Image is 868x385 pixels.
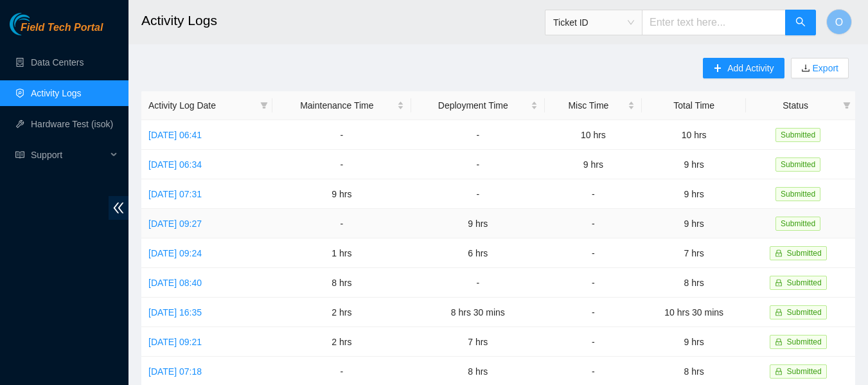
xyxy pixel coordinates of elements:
span: Submitted [775,157,820,172]
td: 9 hrs [642,209,746,238]
td: 8 hrs [272,268,411,298]
span: Submitted [787,367,822,376]
span: Add Activity [727,61,774,75]
a: Activity Logs [31,88,82,98]
span: read [15,150,24,159]
span: Ticket ID [553,13,634,32]
a: [DATE] 09:24 [148,248,202,258]
span: Submitted [787,249,822,258]
a: [DATE] 09:21 [148,337,202,347]
td: 10 hrs 30 mins [642,298,746,327]
a: Hardware Test (isok) [31,119,113,129]
td: 9 hrs [642,150,746,179]
span: O [835,14,843,30]
button: downloadExport [791,58,849,78]
td: - [545,238,642,268]
td: - [545,179,642,209]
span: lock [775,338,783,346]
td: 8 hrs [642,268,746,298]
a: [DATE] 06:34 [148,159,202,170]
span: filter [843,102,851,109]
span: lock [775,368,783,375]
td: - [411,179,545,209]
td: 10 hrs [642,120,746,150]
td: - [545,268,642,298]
td: - [411,268,545,298]
span: lock [775,279,783,287]
a: Akamai TechnologiesField Tech Portal [10,23,103,40]
td: - [411,120,545,150]
span: double-left [109,196,128,220]
td: 10 hrs [545,120,642,150]
span: Support [31,142,107,168]
td: 7 hrs [411,327,545,357]
td: - [411,150,545,179]
span: Status [753,98,838,112]
td: 8 hrs 30 mins [411,298,545,327]
span: download [801,64,810,74]
img: Akamai Technologies [10,13,65,35]
button: plusAdd Activity [703,58,784,78]
span: lock [775,309,783,316]
span: Submitted [787,308,822,317]
button: O [826,9,852,35]
span: Submitted [775,187,820,201]
td: 9 hrs [642,179,746,209]
td: 7 hrs [642,238,746,268]
td: 9 hrs [272,179,411,209]
span: Submitted [787,337,822,346]
td: - [545,298,642,327]
td: 9 hrs [545,150,642,179]
td: 6 hrs [411,238,545,268]
a: [DATE] 06:41 [148,130,202,140]
td: 2 hrs [272,298,411,327]
td: 1 hrs [272,238,411,268]
td: - [545,209,642,238]
td: 9 hrs [642,327,746,357]
span: search [795,17,806,29]
a: [DATE] 07:18 [148,366,202,377]
span: filter [260,102,268,109]
th: Total Time [642,91,746,120]
a: [DATE] 16:35 [148,307,202,318]
a: Export [810,63,838,73]
a: [DATE] 08:40 [148,278,202,288]
span: lock [775,249,783,257]
input: Enter text here... [642,10,786,35]
span: Field Tech Portal [21,22,103,34]
span: Submitted [787,278,822,287]
td: 9 hrs [411,209,545,238]
td: - [272,209,411,238]
td: 2 hrs [272,327,411,357]
a: Data Centers [31,57,84,67]
span: plus [713,64,722,74]
span: Submitted [775,217,820,231]
td: - [272,150,411,179]
span: filter [258,96,270,115]
span: Submitted [775,128,820,142]
td: - [545,327,642,357]
td: - [272,120,411,150]
a: [DATE] 07:31 [148,189,202,199]
span: filter [840,96,853,115]
a: [DATE] 09:27 [148,219,202,229]
span: Activity Log Date [148,98,255,112]
button: search [785,10,816,35]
